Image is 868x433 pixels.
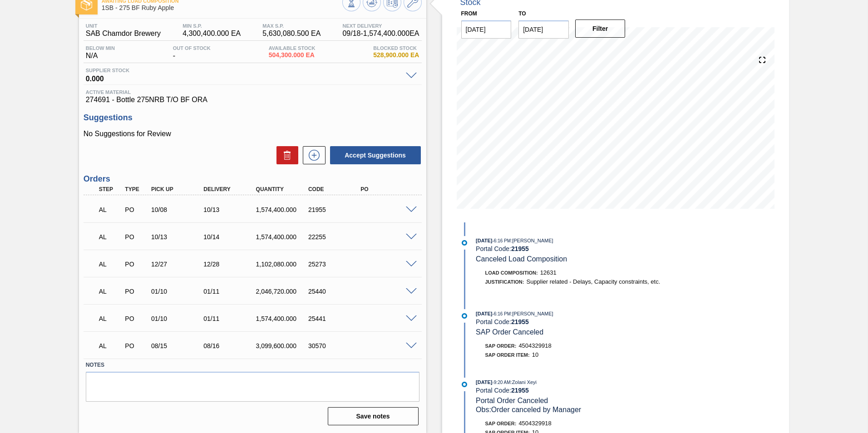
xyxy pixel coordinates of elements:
div: Portal Code: [476,387,691,394]
span: [DATE] [476,379,492,385]
span: Available Stock [269,45,316,51]
span: - 9:20 AM [493,380,511,385]
span: : Zolani Xeyi [511,379,537,385]
img: atual [462,240,467,246]
span: Blocked Stock [373,45,419,51]
div: 08/15/2025 [149,342,207,349]
div: 1,574,400.000 [254,206,312,213]
p: AL [99,315,122,322]
div: 12/27/2024 [149,261,207,268]
span: 1SB - 275 BF Ruby Apple [102,5,342,11]
div: Purchase order [123,206,150,213]
span: Supplier Stock [86,68,401,73]
div: Awaiting Load Composition [97,254,124,274]
div: 01/11/2025 [201,288,260,295]
button: Save notes [328,407,419,425]
div: PO [358,186,417,192]
div: 1,102,080.000 [254,261,312,268]
span: 4,300,400.000 EA [182,30,241,38]
div: Purchase order [123,342,150,349]
label: Notes [86,359,419,372]
span: 528,900.000 EA [373,52,419,59]
div: 21955 [306,206,365,213]
p: No Suggestions for Review [84,130,422,138]
div: Purchase order [123,288,150,295]
div: Delivery [201,186,260,192]
div: Purchase order [123,261,150,268]
span: 4504329918 [518,342,551,349]
span: Unit [86,23,161,29]
span: 274691 - Bottle 275NRB T/O BF ORA [86,96,419,104]
div: Awaiting Load Composition [97,336,124,356]
div: Code [306,186,365,192]
div: 10/13/2024 [201,206,260,213]
span: 12631 [540,269,557,276]
button: Accept Suggestions [330,146,421,164]
div: Purchase order [123,233,150,241]
div: Portal Code: [476,318,691,325]
div: Quantity [254,186,312,192]
div: Step [97,186,124,192]
div: N/A [84,45,117,60]
span: Active Material [86,89,419,95]
p: AL [99,288,122,295]
div: 25441 [306,315,365,322]
label: From [461,10,477,17]
div: Accept Suggestions [325,145,422,165]
span: Supplier related - Delays, Capacity constraints, etc. [526,278,660,285]
div: Type [123,186,150,192]
span: Out Of Stock [173,45,211,51]
span: - 6:16 PM [493,311,511,316]
img: atual [462,382,467,387]
div: Purchase order [123,315,150,322]
img: atual [462,313,467,319]
div: 2,046,720.000 [254,288,312,295]
div: Awaiting Load Composition [97,200,124,220]
div: 08/16/2025 [201,342,260,349]
span: Portal Order Canceled [476,397,548,404]
span: SAP Order Item: [485,352,530,358]
div: 10/08/2024 [149,206,207,213]
div: New suggestion [298,146,325,164]
strong: 21955 [511,387,529,394]
p: AL [99,261,122,268]
span: : [PERSON_NAME] [511,311,553,316]
span: MIN S.P. [182,23,241,29]
div: 10/14/2024 [201,233,260,241]
span: SAP Order: [485,343,517,349]
div: 10/13/2024 [149,233,207,241]
input: mm/dd/yyyy [518,20,569,39]
span: SAP Order Canceled [476,328,543,336]
span: Load Composition : [485,270,538,276]
input: mm/dd/yyyy [461,20,512,39]
span: MAX S.P. [262,23,321,29]
span: 10 [532,351,538,358]
h3: Suggestions [84,113,422,123]
span: 09/18 - 1,574,400.000 EA [342,30,419,38]
div: Awaiting Load Composition [97,227,124,247]
span: Obs: Order canceled by Manager [476,406,581,413]
div: Awaiting Load Composition [97,309,124,329]
div: - [171,45,213,60]
span: Below Min [86,45,115,51]
span: - 6:16 PM [493,238,511,243]
strong: 21955 [511,318,529,325]
div: 30570 [306,342,365,349]
div: 25440 [306,288,365,295]
span: 0.000 [86,73,401,82]
div: Pick up [149,186,207,192]
strong: 21955 [511,245,529,252]
h3: Orders [84,174,422,184]
span: Next Delivery [342,23,419,29]
div: 01/10/2025 [149,315,207,322]
div: 3,099,600.000 [254,342,312,349]
span: 4504329918 [518,420,551,427]
div: 1,574,400.000 [254,315,312,322]
p: AL [99,342,122,349]
p: AL [99,233,122,241]
span: : [PERSON_NAME] [511,238,553,243]
span: [DATE] [476,238,492,243]
div: Delete Suggestions [272,146,298,164]
label: to [518,10,526,17]
span: 5,630,080.500 EA [262,30,321,38]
